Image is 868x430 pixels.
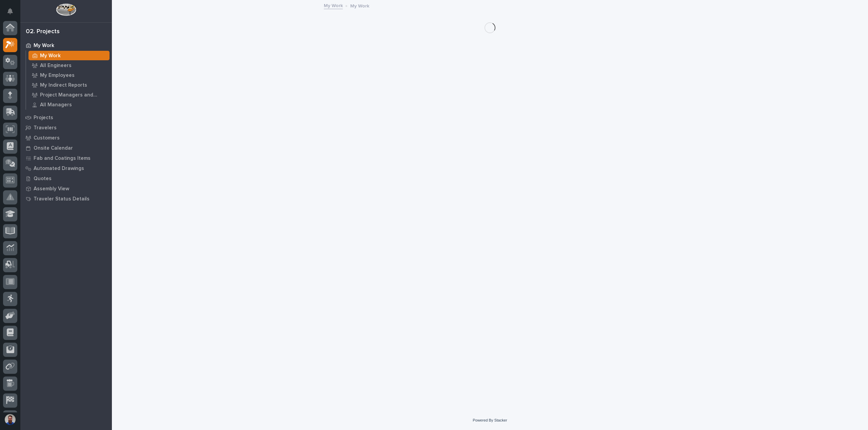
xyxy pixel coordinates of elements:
[34,166,84,172] p: Automated Drawings
[40,53,61,59] p: My Work
[40,102,72,108] p: All Managers
[324,1,343,9] a: My Work
[3,4,17,18] button: Notifications
[34,135,60,141] p: Customers
[26,61,112,70] a: All Engineers
[26,100,112,109] a: All Managers
[20,123,112,133] a: Travelers
[20,112,112,123] a: Projects
[20,194,112,204] a: Traveler Status Details
[34,176,52,182] p: Quotes
[3,412,17,427] button: users-avatar
[40,63,72,69] p: All Engineers
[34,186,69,192] p: Assembly View
[20,163,112,173] a: Automated Drawings
[34,43,54,49] p: My Work
[26,70,112,80] a: My Employees
[350,2,369,9] p: My Work
[40,72,75,79] p: My Employees
[20,173,112,184] a: Quotes
[8,8,17,19] div: Notifications
[26,90,112,100] a: Project Managers and Engineers
[34,115,53,121] p: Projects
[20,133,112,143] a: Customers
[34,145,73,151] p: Onsite Calendar
[34,125,57,131] p: Travelers
[40,92,107,98] p: Project Managers and Engineers
[40,82,87,88] p: My Indirect Reports
[20,184,112,194] a: Assembly View
[34,155,91,162] p: Fab and Coatings Items
[20,153,112,163] a: Fab and Coatings Items
[20,143,112,153] a: Onsite Calendar
[26,28,60,36] div: 02. Projects
[26,80,112,90] a: My Indirect Reports
[34,196,90,202] p: Traveler Status Details
[56,3,76,16] img: Workspace Logo
[20,40,112,50] a: My Work
[473,418,507,422] a: Powered By Stacker
[26,51,112,60] a: My Work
